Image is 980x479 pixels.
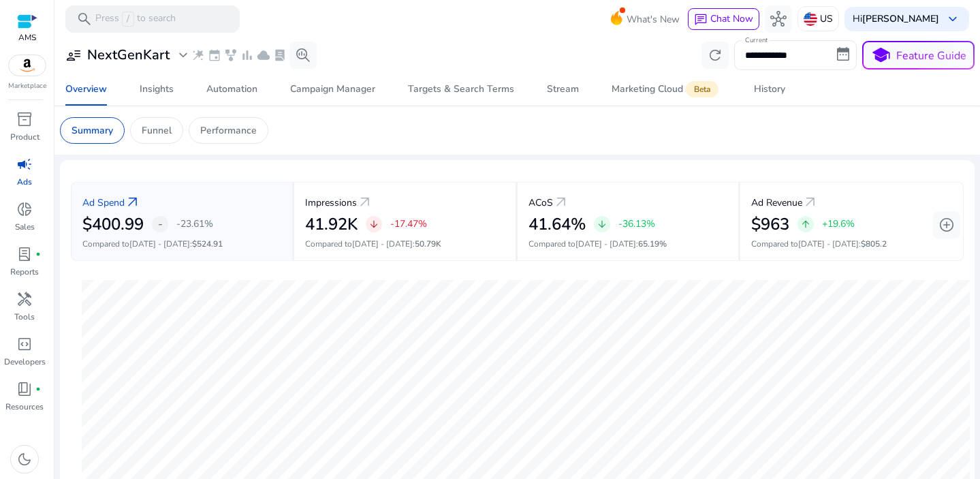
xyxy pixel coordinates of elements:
span: fiber_manual_record [35,386,41,392]
p: AMS [17,31,37,44]
span: keyboard_arrow_down [945,11,961,27]
span: refresh [707,47,723,63]
img: us.svg [804,12,817,26]
span: Chat Now [710,12,753,25]
p: Compared to : [82,238,281,250]
span: inventory_2 [16,111,33,127]
span: dark_mode [16,451,33,467]
a: arrow_outward [802,194,819,211]
span: Beta [686,81,718,97]
div: Stream [547,84,579,94]
span: [DATE] - [DATE] [798,238,859,249]
span: donut_small [16,201,33,217]
p: +19.6% [822,219,855,229]
div: Campaign Manager [290,84,375,94]
h2: 41.92K [305,215,358,234]
span: handyman [16,291,33,307]
p: -23.61% [176,219,213,229]
span: - [158,216,163,232]
p: Hi [853,14,939,24]
p: Funnel [142,123,172,138]
span: chat [694,13,708,27]
div: Targets & Search Terms [408,84,514,94]
p: Product [10,131,39,143]
p: Compared to : [751,238,952,250]
a: arrow_outward [125,194,141,211]
span: [DATE] - [DATE] [352,238,413,249]
p: ACoS [528,196,553,210]
span: 50.79K [415,238,441,249]
span: event [208,48,221,62]
span: fiber_manual_record [35,251,41,257]
h2: $400.99 [82,215,144,234]
span: search_insights [295,47,311,63]
div: Automation [206,84,257,94]
p: Marketplace [8,81,46,91]
span: / [122,12,134,27]
span: school [871,46,891,65]
a: arrow_outward [553,194,569,211]
span: $805.2 [861,238,887,249]
span: arrow_upward [800,219,811,230]
span: family_history [224,48,238,62]
p: Feature Guide [896,48,966,64]
b: [PERSON_NAME] [862,12,939,25]
p: Developers [4,356,46,368]
h2: 41.64% [528,215,586,234]
a: arrow_outward [357,194,373,211]
span: user_attributes [65,47,82,63]
p: Compared to : [528,238,728,250]
p: Compared to : [305,238,505,250]
p: Resources [5,401,44,413]
p: Performance [200,123,257,138]
span: lab_profile [16,246,33,262]
span: hub [770,11,787,27]
p: US [820,7,833,31]
button: chatChat Now [688,8,759,30]
span: campaign [16,156,33,172]
div: Insights [140,84,174,94]
p: Press to search [95,12,176,27]
span: 65.19% [638,238,667,249]
button: search_insights [289,42,317,69]
button: hub [765,5,792,33]
p: Summary [72,123,113,138]
p: -36.13% [618,219,655,229]
p: Tools [14,311,35,323]
span: arrow_downward [597,219,607,230]
div: Marketing Cloud [612,84,721,95]
p: Ad Spend [82,196,125,210]
h2: $963 [751,215,789,234]
span: What's New [627,7,680,31]
div: History [754,84,785,94]
div: Overview [65,84,107,94]
p: -17.47% [390,219,427,229]
p: Reports [10,266,39,278]
p: Ads [17,176,32,188]
span: code_blocks [16,336,33,352]
span: add_circle [938,217,955,233]
p: Impressions [305,196,357,210]
img: amazon.svg [9,55,46,76]
p: Sales [15,221,35,233]
span: cloud [257,48,270,62]
span: expand_more [175,47,191,63]
span: search [76,11,93,27]
span: book_4 [16,381,33,397]
p: Ad Revenue [751,196,802,210]
button: refresh [701,42,729,69]
span: [DATE] - [DATE] [575,238,636,249]
span: bar_chart [240,48,254,62]
span: $524.91 [192,238,223,249]
span: wand_stars [191,48,205,62]
span: arrow_downward [368,219,379,230]
button: schoolFeature Guide [862,41,975,69]
button: add_circle [933,211,960,238]
h3: NextGenKart [87,47,170,63]
span: lab_profile [273,48,287,62]
span: [DATE] - [DATE] [129,238,190,249]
